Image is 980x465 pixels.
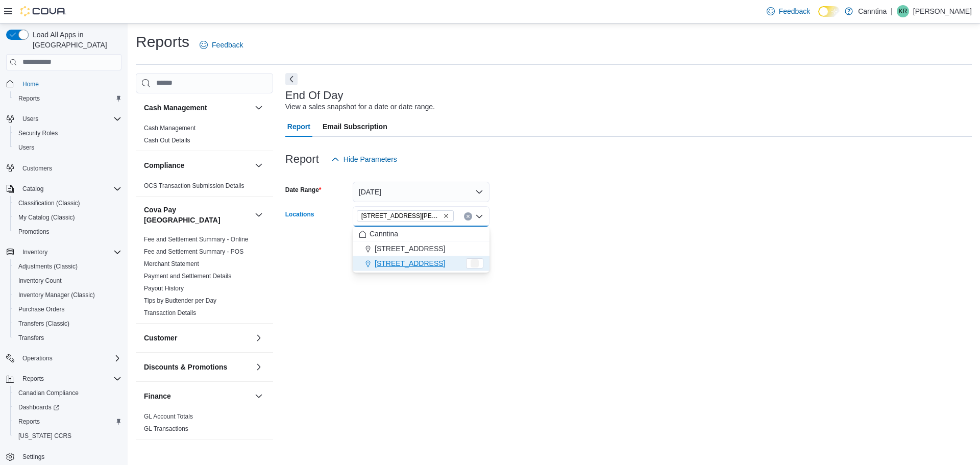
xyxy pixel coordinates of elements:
[285,102,435,112] div: View a sales snapshot for a date or date range.
[22,248,47,256] span: Inventory
[14,289,99,301] a: Inventory Manager (Classic)
[327,149,401,169] button: Hide Parameters
[464,212,472,221] button: Clear input
[18,129,58,137] span: Security Roles
[18,277,62,285] span: Inventory Count
[14,430,121,442] span: Washington CCRS
[913,5,972,17] p: [PERSON_NAME]
[18,183,121,195] span: Catalog
[14,415,121,428] span: Reports
[18,162,121,175] span: Customers
[14,303,121,315] span: Purchase Orders
[14,387,121,399] span: Canadian Compliance
[18,183,47,195] button: Catalog
[14,303,69,315] a: Purchase Orders
[18,334,44,342] span: Transfers
[2,77,126,91] button: Home
[144,309,196,317] span: Transaction Details
[18,352,121,364] span: Operations
[2,112,126,126] button: Users
[14,141,121,154] span: Users
[285,186,322,194] label: Date Range
[144,333,177,343] h3: Customer
[285,89,344,102] h3: End Of Day
[10,225,126,239] button: Promotions
[136,122,273,151] div: Cash Management
[353,241,489,256] button: [STREET_ADDRESS]
[10,288,126,302] button: Inventory Manager (Classic)
[22,115,38,123] span: Users
[22,453,44,461] span: Settings
[14,332,48,344] a: Transfers
[144,391,251,401] button: Finance
[18,291,95,299] span: Inventory Manager (Classic)
[14,387,83,399] a: Canadian Compliance
[10,302,126,316] button: Purchase Orders
[18,451,48,463] a: Settings
[144,297,216,304] a: Tips by Budtender per Day
[144,248,243,255] a: Fee and Settlement Summary - POS
[144,103,207,113] h3: Cash Management
[136,410,273,439] div: Finance
[14,401,63,413] a: Dashboards
[18,432,71,440] span: [US_STATE] CCRS
[18,113,42,125] button: Users
[779,6,810,16] span: Feedback
[897,5,909,17] div: Kenneth Roach Hasbun
[18,262,78,271] span: Adjustments (Classic)
[20,6,66,16] img: Cova
[18,199,80,207] span: Classification (Classic)
[144,284,184,292] span: Payout History
[18,78,121,90] span: Home
[2,372,126,386] button: Reports
[144,412,193,421] span: GL Account Totals
[357,210,454,222] span: 725 Nelson Street
[14,317,73,330] a: Transfers (Classic)
[212,40,243,50] span: Feedback
[818,17,819,17] span: Dark Mode
[14,430,76,442] a: [US_STATE] CCRS
[144,182,244,190] span: OCS Transaction Submission Details
[18,418,40,426] span: Reports
[18,246,52,258] button: Inventory
[14,275,66,287] a: Inventory Count
[14,92,121,105] span: Reports
[14,197,84,209] a: Classification (Classic)
[144,285,184,292] a: Payout History
[285,210,314,218] label: Locations
[253,159,265,172] button: Compliance
[144,309,196,316] a: Transaction Details
[818,6,840,17] input: Dark Mode
[14,415,44,428] a: Reports
[18,113,121,125] span: Users
[18,305,65,313] span: Purchase Orders
[899,5,908,17] span: KR
[10,414,126,429] button: Reports
[18,389,79,397] span: Canadian Compliance
[136,233,273,323] div: Cova Pay [GEOGRAPHIC_DATA]
[14,141,38,154] a: Users
[144,136,190,144] span: Cash Out Details
[22,164,52,173] span: Customers
[10,331,126,345] button: Transfers
[361,211,441,221] span: [STREET_ADDRESS][PERSON_NAME]
[22,80,39,88] span: Home
[144,125,195,132] a: Cash Management
[18,213,75,222] span: My Catalog (Classic)
[14,275,121,287] span: Inventory Count
[14,127,121,139] span: Security Roles
[10,196,126,210] button: Classification (Classic)
[18,162,56,175] a: Customers
[14,226,121,238] span: Promotions
[22,375,44,383] span: Reports
[29,30,121,50] span: Load All Apps in [GEOGRAPHIC_DATA]
[2,182,126,196] button: Catalog
[18,450,121,463] span: Settings
[144,362,251,372] button: Discounts & Promotions
[14,211,121,224] span: My Catalog (Classic)
[144,205,251,225] button: Cova Pay [GEOGRAPHIC_DATA]
[144,160,251,170] button: Compliance
[344,154,397,164] span: Hide Parameters
[144,425,188,433] span: GL Transactions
